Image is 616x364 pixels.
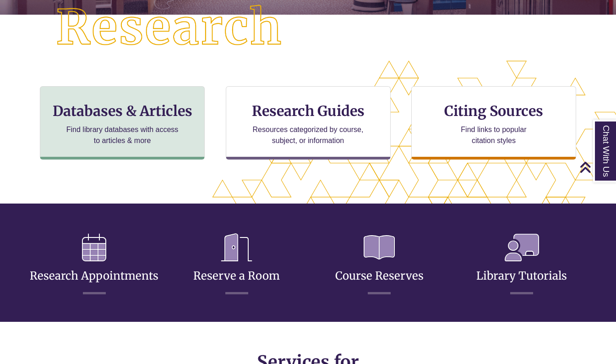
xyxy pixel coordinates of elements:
[476,247,567,283] a: Library Tutorials
[579,161,614,173] a: Back to Top
[48,102,197,120] h3: Databases & Articles
[63,124,182,146] p: Find library databases with access to articles & more
[438,102,550,120] h3: Citing Sources
[30,247,158,283] a: Research Appointments
[193,247,280,283] a: Reserve a Room
[40,86,205,160] a: Databases & Articles Find library databases with access to articles & more
[335,247,424,283] a: Course Reserves
[226,86,391,160] a: Research Guides Resources categorized by course, subject, or information
[234,102,383,120] h3: Research Guides
[411,86,576,160] a: Citing Sources Find links to popular citation styles
[248,124,368,146] p: Resources categorized by course, subject, or information
[449,124,538,146] p: Find links to popular citation styles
